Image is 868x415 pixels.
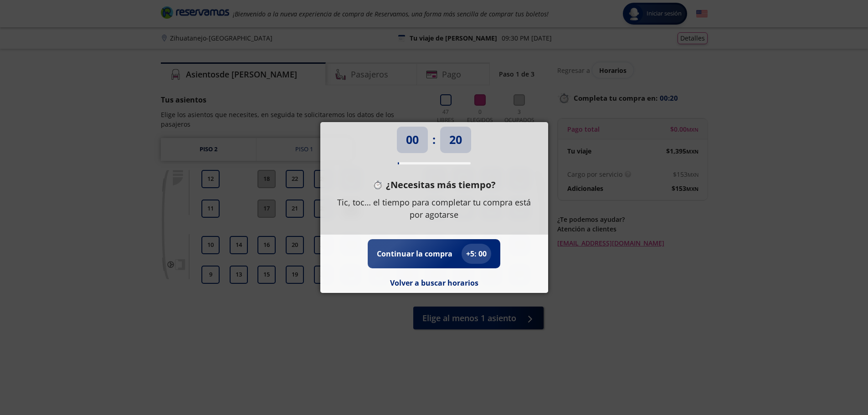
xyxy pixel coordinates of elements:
[334,196,534,221] p: Tic, toc… el tiempo para completar tu compra está por agotarse
[390,277,478,288] button: Volver a buscar horarios
[432,131,436,149] p: :
[386,178,496,192] p: ¿Necesitas más tiempo?
[449,131,462,149] p: 20
[377,244,491,264] button: Continuar la compra+5: 00
[466,248,487,259] p: + 5 : 00
[406,131,419,149] p: 00
[377,248,452,259] p: Continuar la compra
